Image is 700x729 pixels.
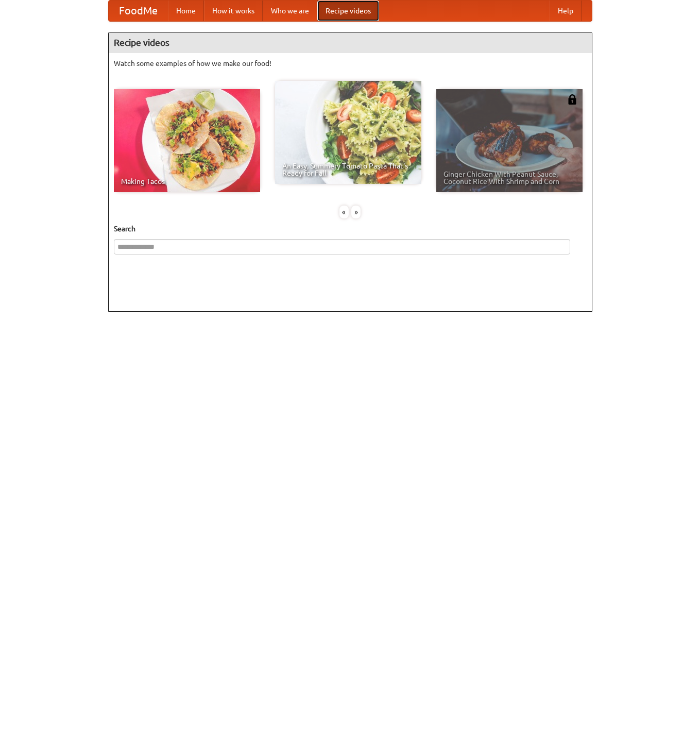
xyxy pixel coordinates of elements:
h4: Recipe videos [109,32,592,53]
a: FoodMe [109,1,168,21]
a: How it works [204,1,263,21]
a: An Easy, Summery Tomato Pasta That's Ready for Fall [275,81,421,184]
span: Making Tacos [121,178,253,185]
img: 483408.png [567,94,577,105]
h5: Search [114,224,587,234]
p: Watch some examples of how we make our food! [114,58,587,69]
div: « [339,206,349,218]
a: Making Tacos [114,89,260,192]
span: An Easy, Summery Tomato Pasta That's Ready for Fall [282,162,414,177]
a: Recipe videos [317,1,379,21]
div: » [351,206,361,218]
a: Home [168,1,204,21]
a: Help [550,1,582,21]
a: Who we are [263,1,317,21]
